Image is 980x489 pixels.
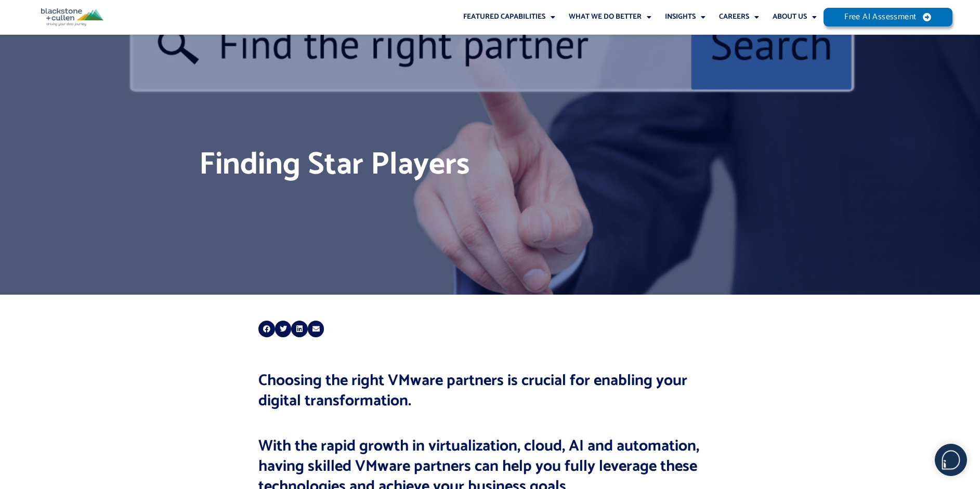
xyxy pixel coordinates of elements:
[199,143,497,187] h1: Finding Star Players
[308,321,324,337] div: Share on email
[844,13,916,21] span: Free AI Assessment
[824,8,952,27] a: Free AI Assessment
[935,444,966,475] img: users%2F5SSOSaKfQqXq3cFEnIZRYMEs4ra2%2Fmedia%2Fimages%2F-Bulle%20blanche%20sans%20fond%20%2B%20ma...
[258,321,275,337] div: Share on facebook
[291,321,308,337] div: Share on linkedin
[275,321,292,337] div: Share on twitter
